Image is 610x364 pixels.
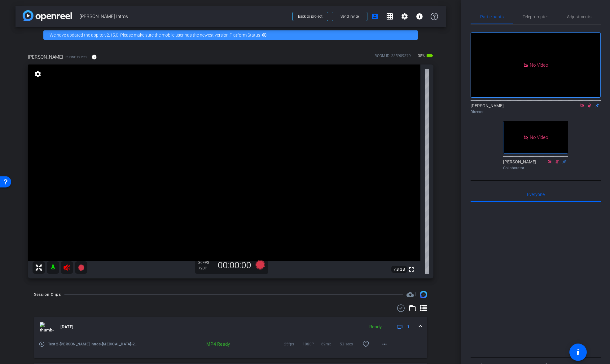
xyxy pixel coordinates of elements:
[40,322,54,331] img: thumb-nail
[60,324,73,330] span: [DATE]
[417,51,426,61] span: 35%
[386,13,393,20] mat-icon: grid_on
[43,30,418,40] div: We have updated the app to v2.15.0. Please make sure the mobile user has the newest version.
[366,323,385,331] div: Ready
[190,341,233,347] div: MP4 Ready
[420,291,427,298] img: Session clips
[375,53,411,62] div: ROOM ID: 335909379
[523,15,548,19] span: Teleprompter
[298,14,323,19] span: Back to project
[530,62,548,68] span: No Video
[214,260,255,271] div: 00:00:00
[284,341,303,347] span: 25fps
[332,12,367,21] button: Send invite
[23,10,72,21] img: app-logo
[34,291,61,298] div: Session Clips
[28,54,63,60] span: [PERSON_NAME]
[230,33,260,38] a: Platform Status
[480,15,504,19] span: Participants
[407,324,410,330] span: 1
[198,266,214,271] div: 720P
[406,291,416,298] span: Destinations for your clips
[48,341,138,347] span: Test 2-[PERSON_NAME] Intros-[MEDICAL_DATA]-2025-09-09-11-47-33-788-0
[471,109,601,115] div: Director
[401,13,408,20] mat-icon: settings
[414,291,416,297] span: 1
[321,341,340,347] span: 62mb
[292,12,328,21] button: Back to project
[362,340,370,348] mat-icon: favorite_border
[503,159,568,171] div: [PERSON_NAME]
[530,135,548,140] span: No Video
[203,260,209,265] span: FPS
[34,317,427,337] mat-expansion-panel-header: thumb-nail[DATE]Ready1
[39,341,45,347] mat-icon: play_circle_outline
[416,13,423,20] mat-icon: info
[198,260,214,265] div: 30
[80,10,289,23] span: [PERSON_NAME] Intros
[381,340,388,348] mat-icon: more_horiz
[303,341,321,347] span: 1080P
[340,341,358,347] span: 53 secs
[262,33,267,38] mat-icon: highlight_off
[471,103,601,115] div: [PERSON_NAME]
[371,13,379,20] mat-icon: account_box
[567,15,591,19] span: Adjustments
[503,165,568,171] div: Collaborator
[527,192,545,197] span: Everyone
[426,52,433,60] mat-icon: battery_std
[91,54,97,60] mat-icon: info
[65,55,87,60] span: iPhone 13 Pro
[340,14,359,19] span: Send invite
[408,266,415,273] mat-icon: fullscreen
[34,337,427,358] div: thumb-nail[DATE]Ready1
[33,70,42,78] mat-icon: settings
[574,348,582,356] mat-icon: accessibility
[391,266,407,273] span: 7.8 GB
[406,291,414,298] mat-icon: cloud_upload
